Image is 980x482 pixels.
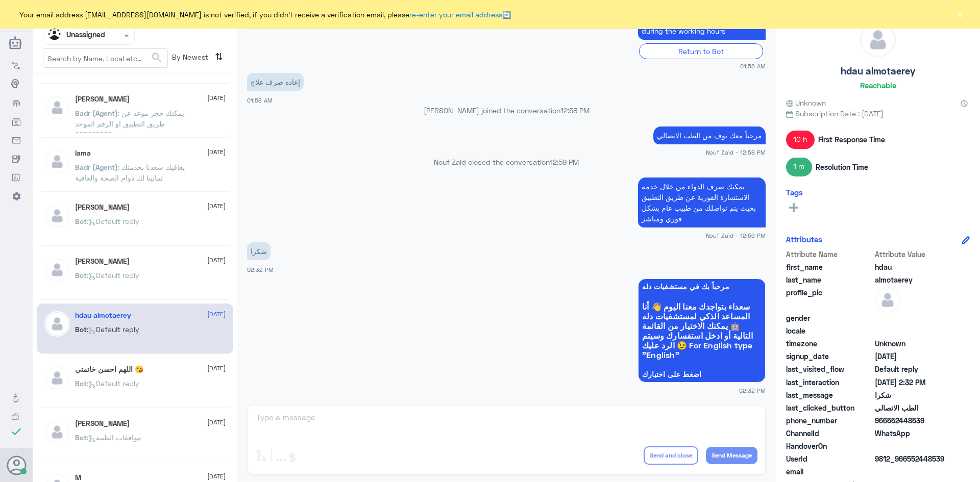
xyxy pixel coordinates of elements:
span: [DATE] [207,418,226,427]
h5: Ali [75,257,130,266]
span: : يعافيك سعدنا بخدمتك تمانينا لك دوام الصحة والعافية [75,163,185,182]
span: HandoverOn [786,441,873,451]
span: Attribute Name [786,249,873,260]
i: ⇅ [215,48,223,65]
span: Subscription Date : [DATE] [786,108,970,119]
span: [DATE] [207,201,226,211]
h5: Khalid Almaawi [75,419,130,428]
span: [DATE] [207,93,226,103]
a: re-enter your email address [409,10,502,19]
i: check [10,425,22,438]
span: : موافقات الطبية [87,433,141,442]
span: Unknown [786,97,826,108]
button: Send Message [706,447,757,464]
span: Default reply [875,364,949,374]
span: : Default reply [87,217,139,225]
img: defaultAdmin.png [44,311,70,337]
span: null [875,441,949,451]
span: 10 h [786,131,815,149]
span: hdau [875,262,949,272]
span: [DATE] [207,256,226,265]
span: 1 m [786,158,812,176]
span: last_visited_flow [786,364,873,374]
h5: hdau almotaerey [841,65,915,77]
span: Attribute Value [875,249,949,260]
h6: Reachable [860,81,896,90]
h5: M [75,473,81,482]
span: timezone [786,338,873,349]
span: 9812_966552448539 [875,453,949,464]
img: defaultAdmin.png [44,257,70,283]
span: 2 [875,428,949,439]
p: Nouf Zaid closed the conversation [247,157,766,167]
img: defaultAdmin.png [44,365,70,391]
span: profile_pic [786,287,873,311]
img: defaultAdmin.png [44,203,70,229]
span: اضغط على اختيارك [642,370,762,378]
span: phone_number [786,415,873,426]
img: defaultAdmin.png [861,22,895,57]
span: : يمكنك حجز موعد عن طريق التطبيق او الرقم الموحد 920012222 [75,109,184,139]
span: Bot [75,271,87,280]
span: Nouf Zaid - 12:58 PM [706,148,766,157]
h5: Hanan Fahad [75,95,130,104]
span: [DATE] [207,147,226,157]
p: 11/8/2025, 1:58 AM [247,73,304,91]
span: Bot [75,433,87,442]
span: gender [786,313,873,323]
span: : Default reply [87,379,139,388]
span: Badr (Agent) [75,109,118,117]
span: First Response Time [818,134,885,145]
p: [PERSON_NAME] joined the conversation [247,105,766,116]
p: 11/8/2025, 2:32 PM [247,242,271,260]
p: 11/8/2025, 12:59 PM [638,177,766,227]
span: Nouf Zaid - 12:59 PM [706,231,766,240]
span: Bot [75,379,87,388]
span: Your email address [EMAIL_ADDRESS][DOMAIN_NAME] is not verified, if you didn't receive a verifica... [19,9,511,20]
span: email [786,466,873,477]
img: defaultAdmin.png [44,419,70,445]
span: last_clicked_button [786,402,873,413]
span: 2025-06-22T19:00:45.351Z [875,351,949,362]
span: 12:58 PM [560,106,590,115]
h5: hdau almotaerey [75,311,131,320]
span: first_name [786,262,873,272]
button: search [151,49,163,66]
div: Return to Bot [639,43,763,59]
img: defaultAdmin.png [44,149,70,174]
span: Unknown [875,338,949,349]
button: Avatar [7,455,26,475]
span: last_interaction [786,377,873,388]
span: 02:32 PM [247,266,274,273]
span: [DATE] [207,472,226,481]
span: 02:32 PM [739,386,766,395]
span: Resolution Time [816,162,868,172]
p: 11/8/2025, 12:58 PM [653,126,766,144]
span: الطب الاتصالي [875,402,949,413]
span: almotaerey [875,274,949,285]
span: null [875,313,949,323]
span: : Default reply [87,325,139,334]
span: null [875,466,949,477]
span: By Newest [168,48,211,69]
button: × [954,9,965,19]
span: شكرا [875,390,949,400]
h5: lama [75,149,91,158]
span: Badr (Agent) [75,163,118,171]
span: 01:58 AM [740,62,766,70]
span: last_name [786,274,873,285]
span: UserId [786,453,873,464]
h6: Tags [786,188,803,197]
span: 01:58 AM [247,97,273,104]
span: Bot [75,325,87,334]
span: ChannelId [786,428,873,439]
span: 12:59 PM [550,158,579,166]
span: سعداء بتواجدك معنا اليوم 👋 أنا المساعد الذكي لمستشفيات دله 🤖 يمكنك الاختيار من القائمة التالية أو... [642,301,762,360]
span: Bot [75,217,87,225]
span: 2025-08-11T11:32:06.864Z [875,377,949,388]
button: Send and close [644,446,698,465]
span: null [875,325,949,336]
input: Search by Name, Local etc… [43,49,167,67]
h6: Attributes [786,235,822,244]
h5: اللهم احسن خاتمتي 😘 [75,365,143,374]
